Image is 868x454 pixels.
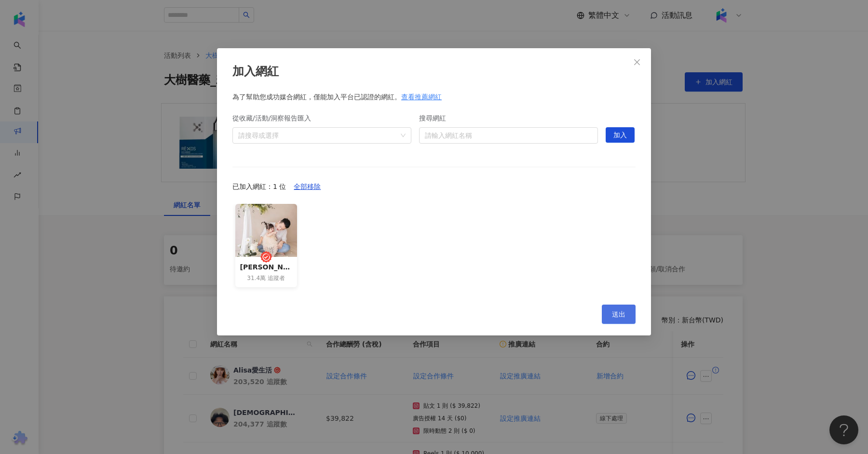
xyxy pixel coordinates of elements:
span: 送出 [612,310,625,318]
label: 搜尋網紅 [419,113,453,123]
span: close [633,58,641,66]
button: Close [627,53,647,72]
div: 查看推薦網紅 [401,92,442,102]
span: 加入 [613,128,627,143]
button: 送出 [602,305,636,324]
button: 加入 [606,127,635,143]
div: 為了幫助您成功媒合網紅，僅能加入平台已認證的網紅。 [232,92,636,102]
div: [PERSON_NAME] [240,262,292,272]
span: 追蹤者 [268,274,285,282]
div: 加入網紅 [232,64,636,80]
button: 全部移除 [286,179,328,194]
span: 全部移除 [294,179,321,195]
div: 已加入網紅：1 位 [232,179,636,194]
span: 31.4萬 [247,274,266,282]
label: 從收藏/活動/洞察報告匯入 [232,113,318,123]
input: 搜尋網紅 [425,128,592,143]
